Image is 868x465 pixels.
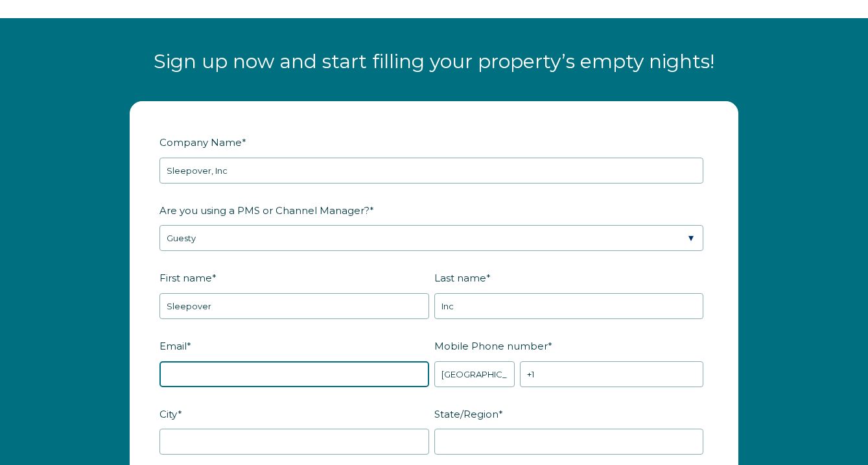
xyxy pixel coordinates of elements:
[159,200,369,221] span: Are you using a PMS or Channel Manager?
[434,268,486,288] span: Last name
[434,336,548,356] span: Mobile Phone number
[159,132,242,152] span: Company Name
[434,404,499,424] span: State/Region
[159,404,178,424] span: City
[159,268,212,288] span: First name
[159,336,187,356] span: Email
[154,49,714,73] span: Sign up now and start filling your property’s empty nights!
